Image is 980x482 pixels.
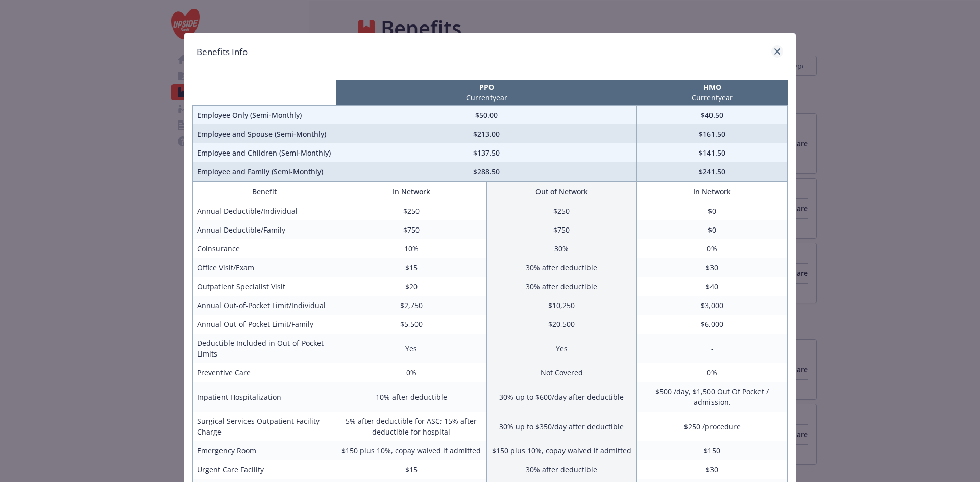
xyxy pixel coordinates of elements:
[637,296,788,315] td: $3,000
[193,258,336,277] td: Office Visit/Exam
[486,460,637,479] td: 30% after deductible
[637,220,788,239] td: $0
[336,106,636,125] td: $50.00
[193,182,336,201] th: Benefit
[336,162,636,182] td: $288.50
[193,277,336,296] td: Outpatient Specialist Visit
[486,296,637,315] td: $10,250
[336,124,636,143] td: $213.00
[637,124,788,143] td: $161.50
[336,277,486,296] td: $20
[193,143,336,162] td: Employee and Children (Semi-Monthly)
[336,182,486,201] th: In Network
[637,441,788,460] td: $150
[486,201,637,221] td: $250
[338,92,634,103] p: Current year
[336,382,486,412] td: 10% after deductible
[336,201,486,221] td: $250
[193,239,336,258] td: Coinsurance
[486,334,637,363] td: Yes
[197,45,248,59] h1: Benefits Info
[486,412,637,441] td: 30% up to $350/day after deductible
[193,315,336,334] td: Annual Out-of-Pocket Limit/Family
[193,363,336,382] td: Preventive Care
[486,315,637,334] td: $20,500
[486,220,637,239] td: $750
[336,258,486,277] td: $15
[637,258,788,277] td: $30
[637,460,788,479] td: $30
[336,441,486,460] td: $150 plus 10%, copay waived if admitted
[486,239,637,258] td: 30%
[637,315,788,334] td: $6,000
[336,460,486,479] td: $15
[193,124,336,143] td: Employee and Spouse (Semi-Monthly)
[637,277,788,296] td: $40
[486,441,637,460] td: $150 plus 10%, copay waived if admitted
[336,412,486,441] td: 5% after deductible for ASC; 15% after deductible for hospital
[193,296,336,315] td: Annual Out-of-Pocket Limit/Individual
[486,182,637,201] th: Out of Network
[336,239,486,258] td: 10%
[637,162,788,182] td: $241.50
[637,363,788,382] td: 0%
[637,182,788,201] th: In Network
[193,334,336,363] td: Deductible Included in Out-of-Pocket Limits
[486,382,637,412] td: 30% up to $600/day after deductible
[637,143,788,162] td: $141.50
[637,412,788,441] td: $250 /procedure
[637,201,788,221] td: $0
[193,201,336,221] td: Annual Deductible/Individual
[338,82,634,92] p: PPO
[637,106,788,125] td: $40.50
[486,258,637,277] td: 30% after deductible
[336,143,636,162] td: $137.50
[336,296,486,315] td: $2,750
[193,106,336,125] td: Employee Only (Semi-Monthly)
[336,315,486,334] td: $5,500
[486,363,637,382] td: Not Covered
[336,220,486,239] td: $750
[637,239,788,258] td: 0%
[639,82,786,92] p: HMO
[193,382,336,412] td: Inpatient Hospitalization
[193,80,336,106] th: intentionally left blank
[771,45,783,58] a: close
[193,220,336,239] td: Annual Deductible/Family
[193,412,336,441] td: Surgical Services Outpatient Facility Charge
[486,277,637,296] td: 30% after deductible
[336,334,486,363] td: Yes
[639,92,786,103] p: Current year
[637,334,788,363] td: -
[193,441,336,460] td: Emergency Room
[193,460,336,479] td: Urgent Care Facility
[336,363,486,382] td: 0%
[637,382,788,412] td: $500 /day, $1,500 Out Of Pocket / admission.
[193,162,336,182] td: Employee and Family (Semi-Monthly)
